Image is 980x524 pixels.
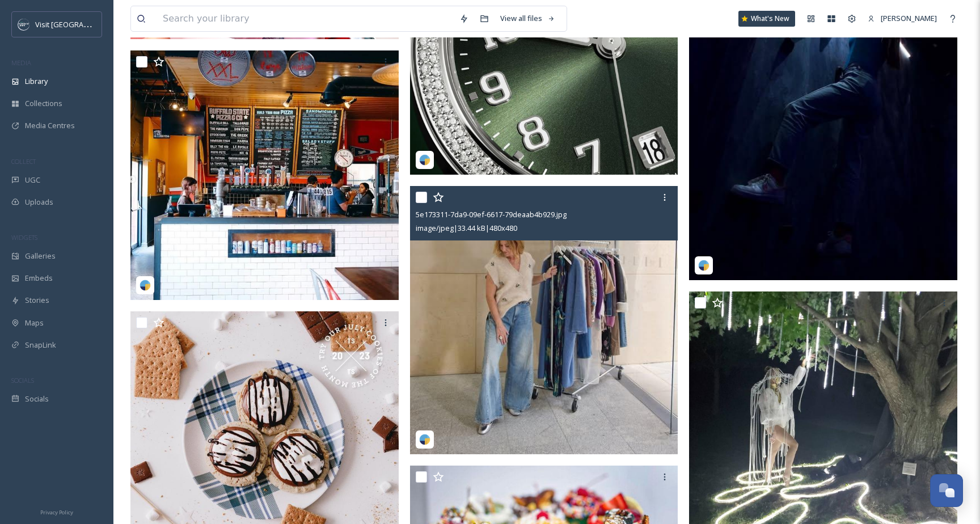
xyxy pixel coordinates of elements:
span: Privacy Policy [40,509,73,516]
span: Media Centres [25,120,75,131]
a: Privacy Policy [40,505,73,518]
img: snapsea-logo.png [698,260,709,271]
span: SnapLink [25,340,56,350]
a: View all files [495,7,561,29]
img: 5e173311-7da9-09ef-6617-79deaab4b929.jpg [410,186,678,454]
span: MEDIA [11,58,31,67]
span: 5e173311-7da9-09ef-6617-79deaab4b929.jpg [416,209,567,219]
span: COLLECT [11,157,36,166]
span: UGC [25,175,40,185]
span: Socials [25,394,49,404]
span: Visit [GEOGRAPHIC_DATA] [35,19,123,29]
span: Stories [25,295,49,306]
a: What's New [738,11,795,27]
img: snapsea-logo.png [419,154,430,166]
span: WIDGETS [11,233,37,242]
input: Search your library [157,6,454,31]
span: Library [25,76,48,87]
span: image/jpeg | 33.44 kB | 480 x 480 [416,223,517,233]
span: Uploads [25,197,53,208]
span: Embeds [25,273,53,284]
button: Open Chat [930,474,963,507]
img: snapsea-logo.png [419,434,430,445]
a: [PERSON_NAME] [862,7,943,29]
img: snapsea-logo.png [140,280,151,291]
span: Galleries [25,251,56,261]
span: Maps [25,318,44,328]
span: [PERSON_NAME] [881,13,937,23]
span: Collections [25,98,62,109]
img: c3es6xdrejuflcaqpovn.png [18,19,29,30]
img: b4d51892-156a-d4a2-c108-f98e853a8922.jpg [130,50,399,300]
span: SOCIALS [11,376,34,384]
